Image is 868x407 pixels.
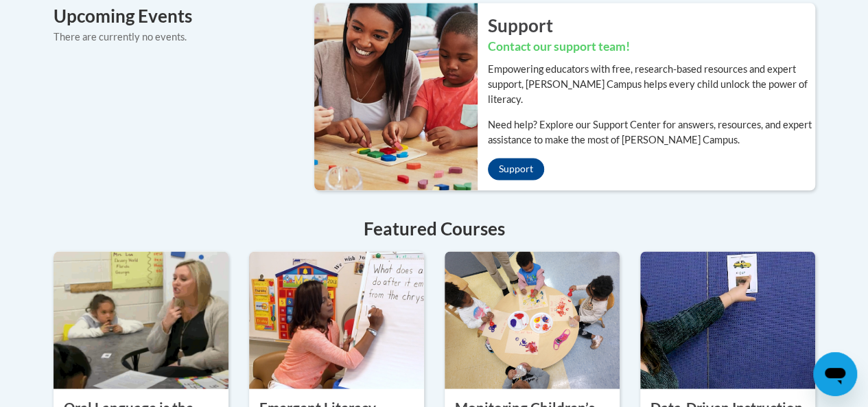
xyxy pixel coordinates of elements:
p: Need help? Explore our Support Center for answers, resources, and expert assistance to make the m... [488,117,815,148]
span: There are currently no events. [54,31,187,43]
img: Data-Driven Instruction [640,251,815,388]
h4: Upcoming Events [54,3,294,30]
h2: Support [488,13,815,38]
p: Empowering educators with free, research-based resources and expert support, [PERSON_NAME] Campus... [488,62,815,107]
img: ... [304,3,478,189]
h3: Contact our support team! [488,38,815,56]
img: Oral Language is the Foundation for Literacy [54,251,228,388]
img: Emergent Literacy [249,251,424,388]
h4: Featured Courses [54,215,815,242]
a: Support [488,158,544,180]
iframe: Button to launch messaging window [813,352,857,396]
img: Monitoring Children’s Progress in Language & Literacy in the Early Years [445,251,620,388]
